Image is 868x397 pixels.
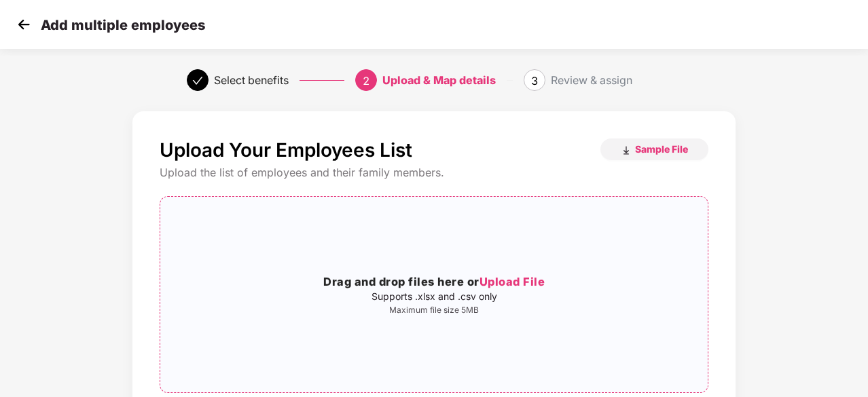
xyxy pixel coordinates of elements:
[160,273,708,291] h3: Drag and drop files here or
[600,138,708,160] button: Sample File
[214,69,289,91] div: Select benefits
[14,14,34,35] img: svg+xml;base64,PHN2ZyB4bWxucz0iaHR0cDovL3d3dy53My5vcmcvMjAwMC9zdmciIHdpZHRoPSIzMCIgaGVpZ2h0PSIzMC...
[363,74,369,88] span: 2
[531,74,538,88] span: 3
[160,197,708,392] span: Drag and drop files here orUpload FileSupports .xlsx and .csv onlyMaximum file size 5MB
[551,69,632,91] div: Review & assign
[480,275,545,288] span: Upload File
[382,69,496,91] div: Upload & Map details
[621,145,632,156] img: download_icon
[635,143,688,155] span: Sample File
[160,291,708,302] p: Supports .xlsx and .csv only
[160,305,708,316] p: Maximum file size 5MB
[160,138,412,162] p: Upload Your Employees List
[41,17,205,33] p: Add multiple employees
[192,75,203,86] span: check
[160,166,708,180] div: Upload the list of employees and their family members.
